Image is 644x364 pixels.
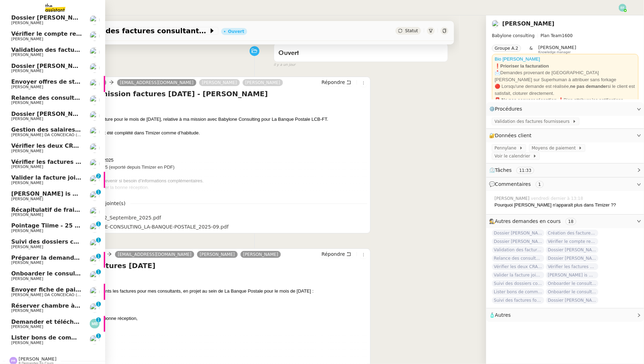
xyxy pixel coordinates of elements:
[11,286,111,293] span: Envoyer fiche de paie d'octobre
[546,246,598,253] span: Dossier [PERSON_NAME]
[489,218,579,224] span: 🕵️
[64,288,368,295] div: Veuillez trouver ci-joints les factures pour mes consultants, en projet au sein de La Banque Post...
[97,269,100,276] p: 1
[90,287,100,297] img: users%2FhitvUqURzfdVsA8TDJwjiRfjLnH2%2Favatar%2Flogo-thermisure.png
[405,28,418,33] span: Statut
[532,145,578,152] span: Moyens de paiement
[97,174,100,180] p: 2
[11,341,43,345] span: [PERSON_NAME]
[64,130,200,135] span: Le CRA a également été complété dans Timizer comme d’habitude.
[546,297,598,304] span: Dossier [PERSON_NAME]
[546,280,598,287] span: Onboarder le consultant [PERSON_NAME]
[11,197,43,201] span: [PERSON_NAME]
[562,33,573,38] span: 1600
[90,31,100,41] img: users%2FSg6jQljroSUGpSfKFUOPmUmNaZ23%2Favatar%2FUntitled.png
[495,218,561,224] span: Autres demandes en cours
[90,159,100,169] img: users%2FSg6jQljroSUGpSfKFUOPmUmNaZ23%2Favatar%2FUntitled.png
[90,15,100,25] img: users%2FSg6jQljroSUGpSfKFUOPmUmNaZ23%2Favatar%2FUntitled.png
[197,251,238,258] a: [PERSON_NAME]
[11,69,43,73] span: [PERSON_NAME]
[565,218,576,225] nz-tag: 18
[492,238,544,245] span: Dossier [PERSON_NAME]
[96,190,101,195] nz-badge-sup: 1
[319,250,354,258] button: Répondre
[492,20,500,28] img: users%2FSg6jQljroSUGpSfKFUOPmUmNaZ23%2Favatar%2FUntitled.png
[489,132,535,140] span: 🔐
[115,251,194,258] a: [EMAIL_ADDRESS][DOMAIN_NAME]
[11,78,122,85] span: Envoyer offres de stage aux écoles
[65,223,229,231] div: CRA_BABYLONE-CONSULTING_LA-BANQUE-POSTALE_2025-09.pdf
[492,272,544,279] span: Valider la facture jointe
[11,174,86,181] span: Valider la facture jointe
[495,97,558,103] strong: 📮 Ne pas accuser réception.
[96,302,101,307] nz-badge-sup: 1
[228,29,244,34] div: Ouvert
[64,322,368,329] div: Cordialement
[495,133,532,138] span: Données client
[64,177,368,191] p: N’hésitez pas à me revenir si besoin d’informations complémentaires. Merci de me confirmer la bon...
[11,190,154,197] span: [PERSON_NAME] is waiting for your response
[538,45,576,54] app-user-label: Knowledge manager
[11,164,43,169] span: [PERSON_NAME]
[538,45,576,50] span: [PERSON_NAME]
[492,33,535,38] span: Babylone consulting
[11,94,141,101] span: Relance des consultants CRA - août 2025
[64,274,368,281] div: Bonjour,
[321,79,345,86] span: Répondre
[546,255,598,262] span: Dossier [PERSON_NAME]
[516,167,534,174] nz-tag: 11:33
[11,126,133,133] span: Gestion des salaires - septembre 2025
[486,308,644,322] div: 🧴Autres
[11,133,100,137] span: [PERSON_NAME] DA CONCEICAO (thermisure)
[11,30,243,37] span: Vérifier le compte rendu sur Timizer / [PERSON_NAME] / Evolution timizer
[11,100,43,105] span: [PERSON_NAME]
[97,190,100,196] p: 1
[486,177,644,191] div: 💬Commentaires 1
[492,280,544,287] span: Suivi des dossiers complexes
[11,254,143,261] span: Préparer la demande de congés paternité
[96,254,101,259] nz-badge-sup: 1
[492,288,544,295] span: Lister bons de commande manquants à [PERSON_NAME]
[489,167,540,173] span: ⏲️
[240,251,281,258] a: [PERSON_NAME]
[11,111,89,117] span: Dossier [PERSON_NAME]
[90,63,100,73] img: users%2FSg6jQljroSUGpSfKFUOPmUmNaZ23%2Favatar%2FUntitled.png
[97,238,100,244] p: 1
[63,27,209,34] span: Validation des factures consultants - septembre 2025
[495,118,572,125] span: Validation des factures fournisseurs
[11,245,43,249] span: [PERSON_NAME]
[492,263,544,270] span: Vérifier les deux CRA de septembre
[11,206,167,213] span: Récapitulatif de frais de projet - septembre 2025
[11,276,43,281] span: [PERSON_NAME]
[90,319,100,329] img: svg
[489,312,511,318] span: 🧴
[570,84,608,89] strong: ne pas demander
[11,52,43,57] span: [PERSON_NAME]
[97,302,100,308] p: 1
[536,181,544,188] nz-tag: 1
[96,269,101,274] nz-badge-sup: 1
[278,50,299,56] span: Ouvert
[64,261,368,271] h4: FlairIT_Factures [DATE]
[489,181,547,187] span: 💬
[11,159,156,165] span: Vérifier les factures marquées comme payées
[243,79,283,86] a: [PERSON_NAME]
[495,63,549,69] strong: ❗Prioriser la facturation
[90,303,100,313] img: users%2FfjlNmCTkLiVoA3HQjY3GA5JXGxb2%2Favatar%2Fstarofservice_97480retdsc0392.png
[321,251,345,258] span: Répondre
[495,145,519,152] span: Pennylane
[11,14,89,21] span: Dossier [PERSON_NAME]
[492,297,544,304] span: Suivi des factures fournisseurs en attente de paiement - 1 septembre 2025
[546,288,598,295] span: Onboarder le consultant [PERSON_NAME]
[11,318,168,325] span: Demander et télécharger les factures pour Qonto
[64,301,368,308] div: - [PERSON_NAME]
[199,79,240,86] a: [PERSON_NAME]
[11,21,43,25] span: [PERSON_NAME]
[495,70,500,75] span: 📩
[96,334,101,338] nz-badge-sup: 1
[64,164,175,170] span: - CRA 2025 (exporté depuis Timizer en PDF)
[11,270,142,277] span: Onboarder le consultant [PERSON_NAME]
[97,317,100,324] p: 1
[11,229,43,233] span: [PERSON_NAME]
[546,263,598,270] span: Vérifier les factures marquées comme payées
